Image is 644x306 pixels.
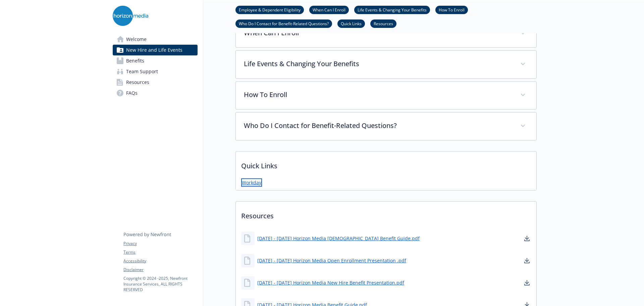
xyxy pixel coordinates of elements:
p: Who Do I Contact for Benefit-Related Questions? [244,121,512,131]
p: How To Enroll [244,90,512,100]
a: Workday [241,178,262,187]
div: When Can I Enroll [236,20,536,47]
a: Team Support [113,66,198,77]
a: How To Enroll [435,6,468,13]
div: How To Enroll [236,82,536,109]
a: Welcome [113,34,198,45]
a: New Hire and Life Events [113,45,198,55]
a: Quick Links [337,20,365,27]
a: [DATE] - [DATE] Horizon Media Open Enrollment Presentation .pdf [257,257,406,264]
span: FAQs [126,88,138,98]
a: Accessibility [123,258,197,264]
span: Benefits [126,55,144,66]
a: When Can I Enroll [309,6,349,13]
a: Life Events & Changing Your Benefits [354,6,430,13]
a: Resources [113,77,198,88]
a: Who Do I Contact for Benefit-Related Questions? [235,20,332,27]
p: Life Events & Changing Your Benefits [244,59,512,69]
a: Privacy [123,241,197,247]
span: Welcome [126,34,147,45]
p: Quick Links [236,151,536,176]
a: Benefits [113,55,198,66]
a: Disclaimer [123,267,197,273]
a: [DATE] - [DATE] Horizon Media New Hire Benefit Presentation.pdf [257,279,404,286]
p: Resources [236,202,536,226]
div: Who Do I Contact for Benefit-Related Questions? [236,113,536,140]
span: New Hire and Life Events [126,45,182,55]
a: Employee & Dependent Eligibility [235,6,304,13]
a: [DATE] - [DATE] Horizon Media [DEMOGRAPHIC_DATA] Benefit Guide.pdf [257,235,420,242]
a: Terms [123,249,197,255]
a: download document [523,279,531,287]
a: download document [523,257,531,265]
a: Resources [370,20,396,27]
a: FAQs [113,88,198,98]
span: Resources [126,77,149,88]
p: Copyright © 2024 - 2025 , Newfront Insurance Services, ALL RIGHTS RESERVED [123,275,197,293]
div: Life Events & Changing Your Benefits [236,51,536,78]
span: Team Support [126,66,158,77]
a: download document [523,234,531,243]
